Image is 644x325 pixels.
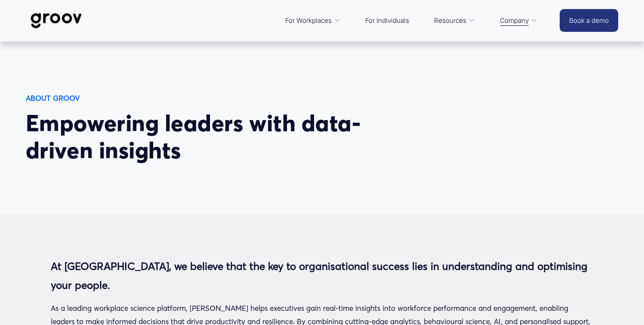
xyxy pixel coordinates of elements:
[500,15,529,26] span: Company
[285,15,332,26] span: For Workplaces
[434,15,466,26] span: Resources
[361,10,413,31] a: For Individuals
[281,10,345,31] a: folder dropdown
[560,9,618,32] a: Book a demo
[430,10,480,31] a: folder dropdown
[51,260,591,291] strong: At [GEOGRAPHIC_DATA], we believe that the key to organisational success lies in understanding and...
[26,109,361,164] span: Empowering leaders with data-driven insights
[496,10,542,31] a: folder dropdown
[26,6,86,35] img: Groov | Workplace Science Platform | Unlock Performance | Drive Results
[26,93,80,102] strong: ABOUT GROOV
